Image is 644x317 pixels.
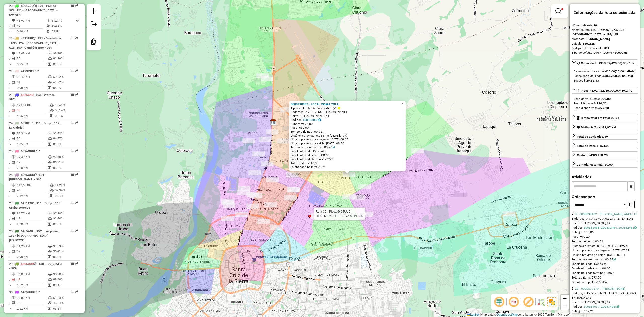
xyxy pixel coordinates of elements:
strong: [PERSON_NAME] [585,37,610,41]
div: Total de itens: 273,00 [572,275,638,280]
div: Distância prevista: 0,202 km (12,12 km/h) [572,244,638,248]
span: | 121 - Pampa - SK3, 122 - [GEOGRAPHIC_DATA] - U94/U95 [9,4,58,17]
div: Tempo de atendimento: 00:20 [291,145,404,149]
td: 06:39 [53,85,78,90]
a: Jornada Motorista: 10:00 [572,161,638,168]
div: Tipo do veículo: [572,50,638,55]
span: 24 - [9,121,61,129]
td: 89,80% [53,277,78,282]
i: Veículo já utilizado nesta sessão [34,150,37,153]
td: 96,41% [53,249,78,254]
span: 27 - [9,201,62,209]
em: Rota exportada [75,93,78,96]
button: Ordem decrescente [627,201,635,208]
strong: (10,00 pallets) [615,69,635,73]
td: 2,90 KM [17,254,48,259]
i: Veículo já utilizado nesta sessão [33,4,36,7]
div: Endereço: AV. NOVENO [PERSON_NAME] [291,110,404,114]
i: Tempo total em rota [48,143,51,146]
i: % de utilização do peso [48,132,52,135]
td: 97,10% [53,154,78,160]
i: Total de Atividades [12,189,15,192]
a: Exportar sessão [89,19,99,31]
i: Distância Total [12,19,15,22]
div: Veículo: [572,41,638,46]
em: Rota exportada [75,37,78,40]
i: Tempo total em rota [48,86,51,89]
td: / [9,108,12,113]
i: Tempo total em rota [48,284,51,287]
i: Veículo já utilizado nesta sessão [33,37,35,40]
td: 86,71% [53,160,78,165]
td: = [9,283,12,288]
td: 52,34 KM [17,131,48,136]
em: Opções [71,93,74,96]
div: Motorista: [572,37,638,41]
a: Com service time [613,257,616,261]
strong: R$ 158,20 [593,153,608,157]
img: Exibir/Ocultar setores [547,297,556,306]
span: | 103 - Warnes - SB7 [9,93,57,101]
strong: 10.000,00 [596,97,611,101]
td: 08:56 [55,113,78,118]
div: Peso disponível: [574,106,636,110]
strong: U94 - 420cxs - 10000kg [593,51,627,54]
td: 69,82% [53,74,78,80]
td: 93,42% [53,131,78,136]
div: Capacidade Utilizada: [574,74,636,78]
div: Janela utilizada início: 00:00 [291,153,404,157]
td: 2,20 KM [17,165,48,170]
span: 25 - [9,149,41,153]
div: Janela utilizada início: 00:00 [572,266,638,271]
a: Custo total:R$ 158,20 [572,151,638,158]
div: Janela utilizada término: 23:59 [572,271,638,275]
span: 6426SAU [21,93,34,97]
strong: 121 - Pampa - SK3, 122 - [GEOGRAPHIC_DATA] - U94/U95 [572,28,626,36]
strong: 6301ZZD [583,42,595,45]
td: 80,61% [51,23,76,28]
em: Opções [71,229,74,232]
i: Total de Atividades [12,24,15,27]
td: 0,98 KM [17,85,48,90]
span: Peso: 652,00 [291,126,309,129]
td: 47,45 KM [17,51,48,56]
td: 98,78% [53,51,78,56]
td: = [9,193,12,199]
td: = [9,142,12,147]
span: 23 - [9,93,57,101]
strong: 49 [604,135,608,138]
a: Distância Total:43,97 KM [572,124,638,130]
td: 97,20% [53,211,78,216]
i: % de utilização da cubagem [48,137,52,140]
em: Opções [71,4,74,7]
label: Ordenar por: [572,194,638,200]
i: Total de Atividades [12,109,15,112]
i: Distância Total [12,75,15,78]
td: = [9,222,12,227]
i: Veículo já utilizado nesta sessão [33,70,35,73]
span: Peso do veículo: [574,97,611,101]
div: Total de itens: [577,144,609,148]
span: Capacidade: (338,57/420,00) 80,61% [581,61,634,65]
i: % de utilização da cubagem [48,81,52,84]
strong: 0000110992 - LOCAL DO�A YOLA [291,102,339,106]
td: = [9,165,12,170]
td: 09:51 [53,222,78,227]
td: 91,44% [53,216,78,221]
td: 2,47 KM [17,193,50,199]
td: = [9,62,12,67]
td: 31 [17,80,48,85]
span: 29 - [9,262,62,270]
a: Leaflet [467,313,479,316]
i: Total de Atividades [12,137,15,140]
td: 98,78% [53,272,78,277]
i: % de utilização da cubagem [48,161,52,164]
td: 08:00 [53,165,78,170]
i: Total de Atividades [12,161,15,164]
td: = [9,254,12,259]
a: 100334057, 100334058 [584,305,619,308]
td: 1,05 KM [17,142,48,147]
em: Rota exportada [75,173,78,176]
span: 22 - [9,69,39,73]
td: 88,14% [55,108,78,113]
